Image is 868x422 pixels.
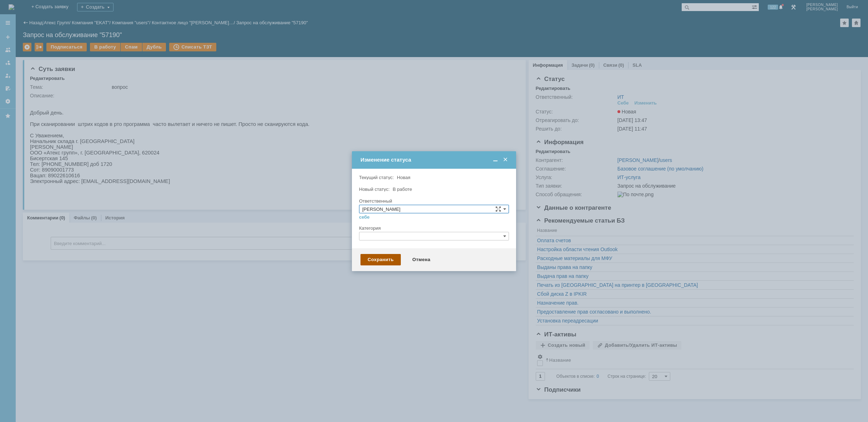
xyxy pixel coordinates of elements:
[359,226,508,230] div: Категория
[502,157,509,163] span: Закрыть
[359,175,394,180] label: Текущий статус:
[359,214,370,220] a: себе
[393,187,412,192] span: В работе
[359,187,390,192] label: Новый статус:
[492,157,499,163] span: Свернуть (Ctrl + M)
[397,175,410,180] span: Новая
[360,157,509,163] div: Изменение статуса
[495,206,501,212] span: Сложная форма
[359,199,508,203] div: Ответственный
